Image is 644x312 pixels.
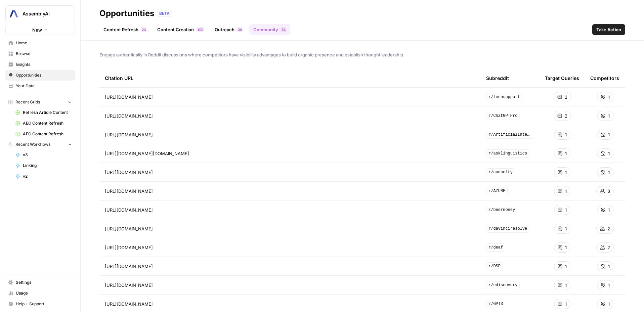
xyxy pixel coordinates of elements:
[5,70,75,81] a: Opportunities
[99,8,154,19] div: Opportunities
[15,141,50,147] span: Recent Workflows
[596,26,621,33] span: Take Action
[565,207,567,213] span: 1
[607,225,610,232] span: 2
[105,188,153,194] span: [URL][DOMAIN_NAME]
[486,131,534,139] span: r/ArtificialInteligence
[105,94,153,100] span: [URL][DOMAIN_NAME]
[608,301,610,307] span: 1
[5,288,75,299] a: Usage
[608,263,610,270] span: 1
[608,94,610,100] span: 1
[608,113,610,119] span: 1
[608,207,610,213] span: 1
[141,27,146,32] div: 23
[12,107,75,118] a: Refresh Article Content
[590,69,619,87] div: Competitors
[153,24,208,35] a: Content Creation100
[23,10,63,17] span: AssemblyAI
[5,97,75,107] button: Recent Grids
[32,27,42,33] span: New
[12,160,75,171] a: Linking
[99,51,625,58] span: Engage authentically in Reddit discussions where competitors have visibility advantages to build ...
[5,59,75,70] a: Insights
[592,24,625,35] button: Take Action
[105,69,475,87] div: Citation URL
[565,301,567,307] span: 1
[5,277,75,288] a: Settings
[486,262,503,270] span: r/DSP
[105,113,153,119] span: [URL][DOMAIN_NAME]
[16,83,72,89] span: Your Data
[486,243,505,252] span: r/deaf
[565,263,567,270] span: 1
[565,282,567,288] span: 1
[5,81,75,91] a: Your Data
[105,263,153,270] span: [URL][DOMAIN_NAME]
[238,27,240,32] span: 3
[105,207,153,213] span: [URL][DOMAIN_NAME]
[12,149,75,160] a: v3
[565,94,567,100] span: 2
[486,225,529,233] span: r/davinciresolve
[486,281,520,289] span: r/ediscovery
[105,282,153,288] span: [URL][DOMAIN_NAME]
[23,120,72,126] span: AEO Content Refresh
[608,282,610,288] span: 1
[608,150,610,157] span: 1
[16,51,72,57] span: Browse
[16,301,72,307] span: Help + Support
[5,139,75,149] button: Recent Workflows
[607,244,610,251] span: 2
[565,131,567,138] span: 1
[197,27,204,32] div: 100
[105,301,153,307] span: [URL][DOMAIN_NAME]
[16,61,72,68] span: Insights
[105,169,153,176] span: [URL][DOMAIN_NAME]
[565,150,567,157] span: 1
[545,69,579,87] div: Target Queries
[211,24,247,35] a: Outreach36
[23,152,72,158] span: v3
[5,5,75,22] button: Workspace: AssemblyAI
[282,27,284,32] span: 5
[5,38,75,48] a: Home
[281,27,286,32] div: 54
[23,131,72,137] span: AEO Content Refresh
[486,187,508,195] span: r/AZURE
[105,244,153,251] span: [URL][DOMAIN_NAME]
[105,150,189,157] span: [URL][DOMAIN_NAME][DOMAIN_NAME]
[486,93,522,101] span: r/techsupport
[201,27,203,32] span: 0
[12,129,75,139] a: AEO Content Refresh
[486,300,505,308] span: r/GPT3
[197,27,199,32] span: 1
[16,279,72,285] span: Settings
[486,149,529,158] span: r/asklinguistics
[16,40,72,46] span: Home
[608,131,610,138] span: 1
[565,225,567,232] span: 1
[486,69,509,87] div: Subreddit
[105,131,153,138] span: [URL][DOMAIN_NAME]
[12,118,75,129] a: AEO Content Refresh
[105,225,153,232] span: [URL][DOMAIN_NAME]
[8,8,20,20] img: AssemblyAI Logo
[5,48,75,59] a: Browse
[99,24,151,35] a: Content Refresh23
[157,10,172,17] div: BETA
[486,168,515,176] span: r/audacity
[16,72,72,78] span: Opportunities
[12,171,75,182] a: v2
[16,290,72,296] span: Usage
[249,24,290,35] a: Community54
[142,27,144,32] span: 2
[565,169,567,176] span: 1
[23,173,72,179] span: v2
[565,244,567,251] span: 1
[240,27,242,32] span: 6
[199,27,201,32] span: 0
[486,206,517,214] span: r/beermoney
[565,188,567,194] span: 1
[23,109,72,116] span: Refresh Article Content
